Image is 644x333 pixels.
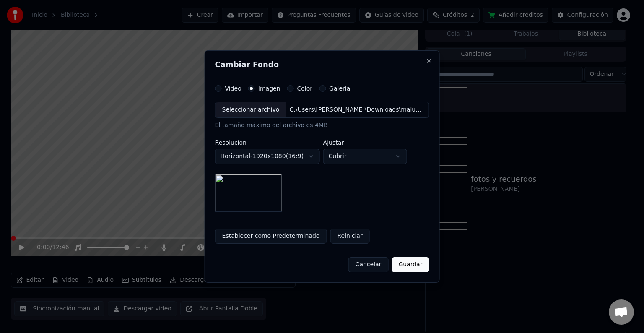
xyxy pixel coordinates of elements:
[286,106,428,114] div: C:\Users\[PERSON_NAME]\Downloads\malum pa extender (1).jpg
[215,140,320,146] label: Resolución
[258,86,280,91] label: Imagen
[323,140,407,146] label: Ajustar
[297,86,313,91] label: Color
[330,229,369,244] button: Reiniciar
[348,257,389,272] button: Cancelar
[215,121,429,130] div: El tamaño máximo del archivo es 4MB
[225,86,241,91] label: Video
[215,229,327,244] button: Establecer como Predeterminado
[392,257,429,272] button: Guardar
[215,61,429,68] h2: Cambiar Fondo
[216,102,286,117] div: Seleccionar archivo
[329,86,350,91] label: Galería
